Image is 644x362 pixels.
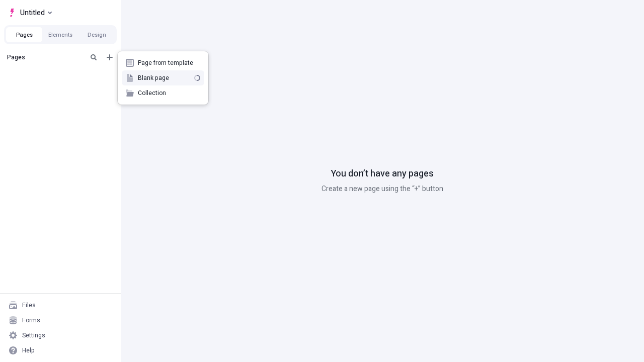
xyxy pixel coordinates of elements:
[138,89,200,97] span: Collection
[104,51,116,63] button: Add new
[331,167,434,180] p: You don’t have any pages
[118,51,208,105] div: Add new
[321,184,443,195] p: Create a new page using the “+” button
[22,316,40,324] div: Forms
[22,331,45,339] div: Settings
[42,27,78,42] button: Elements
[138,59,200,67] span: Page from template
[138,74,190,82] span: Blank page
[22,346,35,354] div: Help
[6,27,42,42] button: Pages
[4,5,56,20] button: Select site
[20,7,45,19] span: Untitled
[22,301,36,309] div: Files
[78,27,115,42] button: Design
[7,53,84,61] div: Pages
